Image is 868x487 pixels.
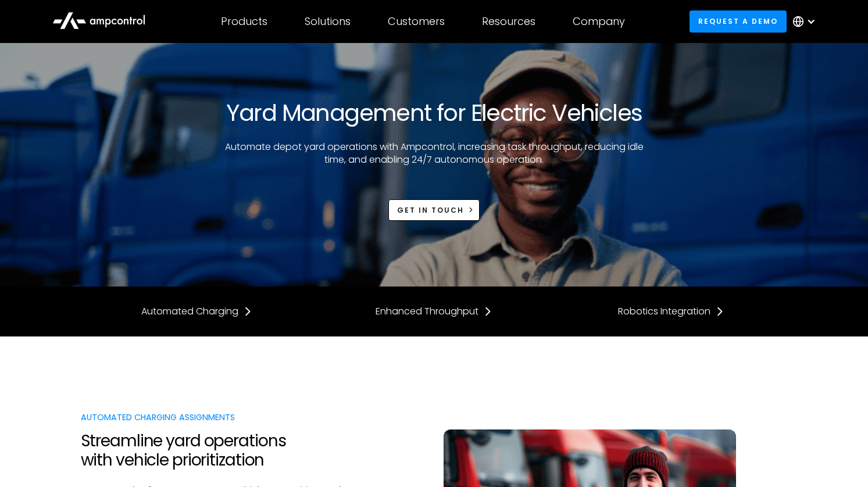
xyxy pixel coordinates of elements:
div: Company [573,15,625,28]
div: Products [221,15,267,28]
a: Get in touch [388,199,480,221]
p: Automate depot yard operations with Ampcontrol, increasing task throughput, reducing idle time, a... [222,141,646,167]
a: Robotics Integration [618,305,724,318]
div: Enhanced Throughput [376,305,478,318]
a: Request a demo [690,10,787,32]
div: Automated Charging [141,305,238,318]
div: Customers [388,15,445,28]
div: Automated Charging Assignments [81,411,356,424]
div: Solutions [305,15,351,28]
div: Resources [482,15,535,28]
div: Get in touch [397,205,464,216]
div: Robotics Integration [618,305,710,318]
h1: Yard Management for Electric Vehicles [226,99,642,127]
a: Automated Charging [141,305,252,318]
a: Enhanced Throughput [376,305,492,318]
h2: Streamline yard operations with vehicle prioritization [81,431,356,470]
